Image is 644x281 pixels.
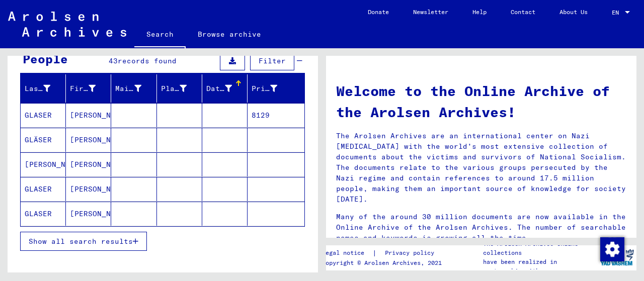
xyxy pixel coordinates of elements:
[157,74,202,103] mat-header-cell: Place of Birth
[600,237,624,261] img: Change consent
[21,74,66,103] mat-header-cell: Last Name
[612,9,623,16] span: EN
[20,232,147,251] button: Show all search results
[23,50,68,68] div: People
[21,152,66,176] mat-cell: [PERSON_NAME]
[336,131,626,205] p: The Arolsen Archives are an international center on Nazi [MEDICAL_DATA] with the world’s most ext...
[115,83,141,94] div: Maiden Name
[134,22,186,48] a: Search
[322,258,446,267] p: Copyright © Arolsen Archives, 2021
[483,257,598,275] p: have been realized in partnership with
[25,83,50,94] div: Last Name
[483,239,598,257] p: The Arolsen Archives online collections
[29,237,133,246] span: Show all search results
[21,103,66,127] mat-cell: GLASER
[161,80,202,97] div: Place of Birth
[206,80,247,97] div: Date of Birth
[111,74,156,103] mat-header-cell: Maiden Name
[66,202,111,226] mat-cell: [PERSON_NAME]
[21,177,66,201] mat-cell: GLASER
[252,80,292,97] div: Prisoner #
[161,83,187,94] div: Place of Birth
[202,74,248,103] mat-header-cell: Date of Birth
[66,74,111,103] mat-header-cell: First Name
[25,80,65,97] div: Last Name
[322,248,446,258] div: |
[109,56,118,65] span: 43
[248,74,304,103] mat-header-cell: Prisoner #
[336,80,626,123] h1: Welcome to the Online Archive of the Arolsen Archives!
[118,56,177,65] span: records found
[250,51,294,70] button: Filter
[252,83,277,94] div: Prisoner #
[21,128,66,152] mat-cell: GLÄSER
[377,248,446,258] a: Privacy policy
[66,128,111,152] mat-cell: [PERSON_NAME]
[598,245,636,270] img: yv_logo.png
[336,212,626,243] p: Many of the around 30 million documents are now available in the Online Archive of the Arolsen Ar...
[186,22,273,46] a: Browse archive
[206,83,232,94] div: Date of Birth
[66,103,111,127] mat-cell: [PERSON_NAME]
[8,12,126,37] img: Arolsen_neg.svg
[70,83,96,94] div: First Name
[21,202,66,226] mat-cell: GLASER
[259,56,286,65] span: Filter
[66,177,111,201] mat-cell: [PERSON_NAME]
[115,80,156,97] div: Maiden Name
[248,103,304,127] mat-cell: 8129
[70,80,111,97] div: First Name
[322,248,372,258] a: Legal notice
[66,152,111,176] mat-cell: [PERSON_NAME]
